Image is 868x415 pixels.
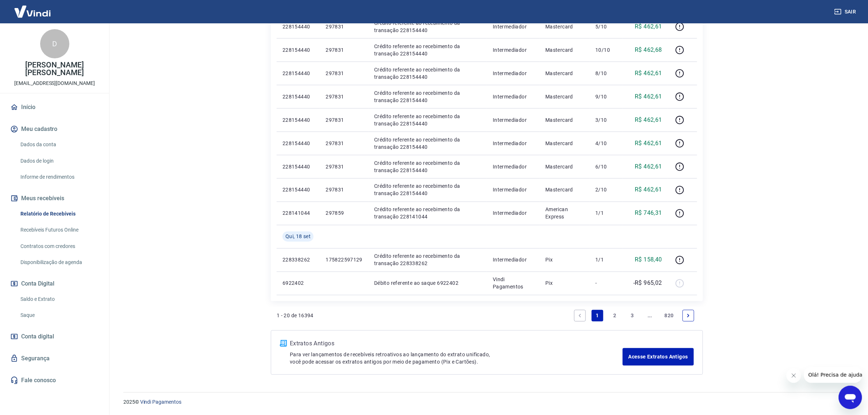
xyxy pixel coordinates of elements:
[283,93,314,100] p: 228154440
[662,310,677,322] a: Page 820
[574,310,586,322] a: Previous page
[283,280,314,287] p: 6922402
[374,136,481,151] p: Crédito referente ao recebimento da transação 228154440
[635,22,662,31] p: R$ 462,61
[326,186,362,194] p: 297831
[18,239,100,254] a: Contratos com credores
[6,61,103,77] p: [PERSON_NAME] [PERSON_NAME]
[493,93,534,100] p: Intermediador
[635,46,662,54] p: R$ 462,68
[18,154,100,168] a: Dados de login
[839,386,862,409] iframe: Botão para abrir a janela de mensagens
[635,209,662,218] p: R$ 746,31
[374,206,481,221] p: Crédito referente ao recebimento da transação 228141044
[493,256,534,264] p: Intermediador
[374,113,481,127] p: Crédito referente ao recebimento da transação 228154440
[493,70,534,77] p: Intermediador
[18,292,100,307] a: Saldo e Extrato
[493,276,534,291] p: Vindi Pagamentos
[283,163,314,170] p: 228154440
[635,162,662,171] p: R$ 462,61
[9,372,100,388] a: Fale conosco
[596,140,617,147] p: 4/10
[280,340,287,347] img: ícone
[9,329,100,345] a: Conta digital
[283,140,314,147] p: 228154440
[326,210,362,217] p: 297859
[493,210,534,217] p: Intermediador
[18,170,100,185] a: Informe de rendimentos
[545,256,584,264] p: Pix
[283,70,314,77] p: 228154440
[545,116,584,124] p: Mastercard
[374,43,481,57] p: Crédito referente ao recebimento da transação 228154440
[290,351,623,366] p: Para ver lançamentos de recebíveis retroativos ao lançamento do extrato unificado, você pode aces...
[596,116,617,124] p: 3/10
[633,279,662,288] p: -R$ 965,02
[592,310,603,322] a: Page 1 is your current page
[18,137,100,152] a: Dados da conta
[283,116,314,124] p: 228154440
[283,186,314,194] p: 228154440
[609,310,621,322] a: Page 2
[326,256,362,264] p: 175822597129
[623,348,694,366] a: Acesse Extratos Antigos
[374,66,481,81] p: Crédito referente ao recebimento da transação 228154440
[290,340,623,348] p: Extratos Antigos
[374,19,481,34] p: Crédito referente ao recebimento da transação 228154440
[9,121,100,137] button: Meu cadastro
[326,93,362,100] p: 297831
[9,0,56,23] img: Vindi
[493,163,534,170] p: Intermediador
[285,233,311,240] span: Qui, 18 set
[18,255,100,270] a: Disponibilização de agenda
[277,312,314,319] p: 1 - 20 de 16394
[18,222,100,237] a: Recebíveis Futuros Online
[545,206,584,221] p: American Express
[635,186,662,194] p: R$ 462,61
[374,159,481,174] p: Crédito referente ao recebimento da transação 228154440
[596,280,617,287] p: -
[545,140,584,147] p: Mastercard
[14,79,95,87] p: [EMAIL_ADDRESS][DOMAIN_NAME]
[374,89,481,104] p: Crédito referente ao recebimento da transação 228154440
[545,46,584,54] p: Mastercard
[493,23,534,30] p: Intermediador
[596,46,617,54] p: 10/10
[493,46,534,54] p: Intermediador
[596,70,617,77] p: 8/10
[283,46,314,54] p: 228154440
[683,310,694,322] a: Next page
[18,206,100,221] a: Relatório de Recebíveis
[596,23,617,30] p: 5/10
[326,116,362,124] p: 297831
[374,253,481,267] p: Crédito referente ao recebimento da transação 228338262
[545,93,584,100] p: Mastercard
[326,70,362,77] p: 297831
[9,276,100,292] button: Conta Digital
[493,116,534,124] p: Intermediador
[596,210,617,217] p: 1/1
[545,23,584,30] p: Mastercard
[635,139,662,148] p: R$ 462,61
[9,190,100,206] button: Meus recebíveis
[635,92,662,101] p: R$ 462,61
[635,116,662,124] p: R$ 462,61
[545,186,584,194] p: Mastercard
[374,183,481,197] p: Crédito referente ao recebimento da transação 228154440
[18,308,100,323] a: Saque
[326,163,362,170] p: 297831
[635,256,662,264] p: R$ 158,40
[833,5,859,19] button: Sair
[374,280,481,287] p: Débito referente ao saque 6922402
[596,163,617,170] p: 6/10
[635,69,662,78] p: R$ 462,61
[545,163,584,170] p: Mastercard
[326,46,362,54] p: 297831
[571,307,697,325] ul: Pagination
[545,280,584,287] p: Pix
[627,310,638,322] a: Page 3
[493,140,534,147] p: Intermediador
[787,368,801,383] iframe: Fechar mensagem
[283,256,314,264] p: 228338262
